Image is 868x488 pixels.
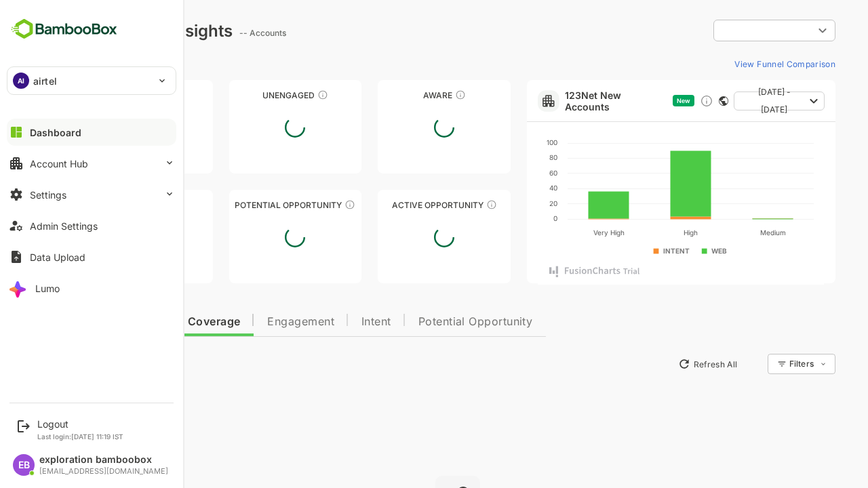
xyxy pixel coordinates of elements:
div: EB [13,454,35,476]
text: 0 [506,214,510,222]
div: Account Hub [30,158,88,169]
div: These accounts are MQAs and can be passed on to Inside Sales [297,199,308,210]
button: View Funnel Comparison [682,53,788,75]
span: Potential Opportunity [371,317,486,327]
span: [DATE] - [DATE] [697,83,757,119]
div: Engaged [33,200,165,210]
div: Logout [37,418,123,430]
text: 20 [502,199,510,207]
ag: -- Accounts [192,28,243,38]
div: Lumo [35,283,60,294]
div: This card does not support filter and segments [671,96,681,106]
span: Engagement [220,317,287,327]
span: New [629,97,643,104]
img: BambooboxFullLogoMark.5f36c76dfaba33ec1ec1367b70bb1252.svg [7,16,121,42]
text: 100 [499,138,510,146]
div: Potential Opportunity [182,200,315,210]
span: Intent [314,317,344,327]
text: Very High [546,228,577,237]
button: Lumo [7,274,176,302]
text: Medium [713,228,738,237]
div: Dashboard Insights [33,21,185,41]
div: Settings [30,189,66,201]
div: These accounts are warm, further nurturing would qualify them to MQAs [115,199,125,210]
div: These accounts have open opportunities which might be at any of the Sales Stages [439,199,450,210]
div: AIairtel [7,67,176,94]
div: Data Upload [30,251,85,263]
div: AI [13,73,29,89]
button: Data Upload [7,243,176,270]
button: Settings [7,181,176,208]
button: Account Hub [7,150,176,177]
text: 40 [502,184,510,192]
div: Filters [741,352,788,376]
text: 60 [502,169,510,177]
button: [DATE] - [DATE] [686,91,777,110]
button: New Insights [33,352,132,376]
div: ​ [666,18,788,43]
div: [EMAIL_ADDRESS][DOMAIN_NAME] [39,467,168,476]
div: exploration bamboobox [39,454,168,466]
div: These accounts have just entered the buying cycle and need further nurturing [408,89,418,100]
div: These accounts have not been engaged with for a defined time period [121,89,132,100]
text: High [636,228,650,237]
div: Filters [742,359,766,369]
div: Active Opportunity [330,200,463,210]
div: Unreached [33,90,165,100]
div: Discover new ICP-fit accounts showing engagement — via intent surges, anonymous website visits, L... [652,94,666,108]
div: Admin Settings [30,220,98,232]
p: Last login: [DATE] 11:19 IST [37,432,123,441]
text: 80 [502,153,510,161]
div: Aware [330,90,463,100]
div: These accounts have not shown enough engagement and need nurturing [270,89,281,100]
p: airtel [33,74,57,88]
span: Data Quality and Coverage [46,317,193,327]
div: Dashboard [30,127,81,138]
a: 123Net New Accounts [517,89,620,113]
div: Unengaged [182,90,315,100]
button: Dashboard [7,119,176,146]
button: Admin Settings [7,212,176,239]
button: Refresh All [625,353,696,375]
